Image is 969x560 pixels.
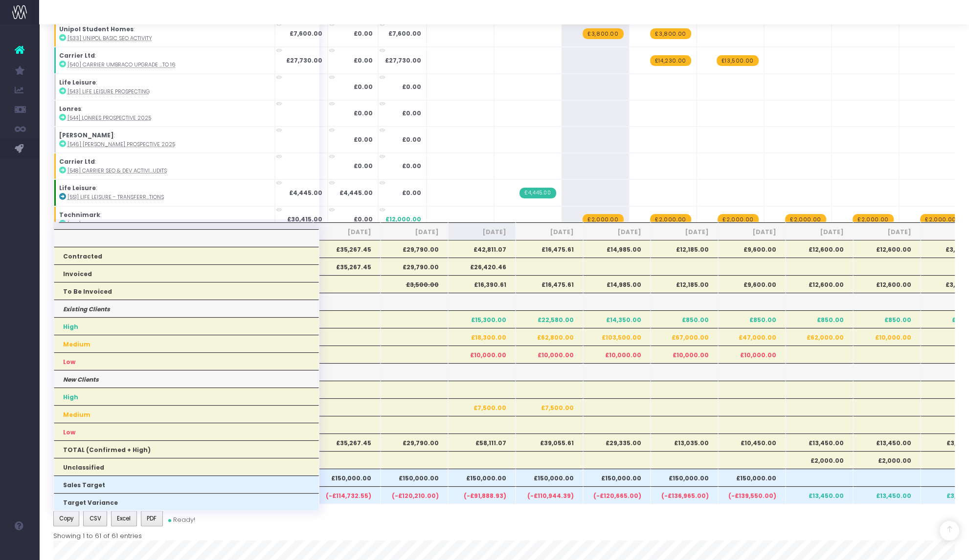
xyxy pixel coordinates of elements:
strong: £0.00 [354,83,373,91]
th: £10,000.00 [718,345,786,363]
th: £18,300.00 [448,328,516,345]
span: wayahead Revenue Forecast Item [650,214,691,225]
span: (-£91,888.93) [464,492,506,500]
span: (-£120,665.00) [593,492,641,500]
span: [DATE] [525,228,574,237]
th: £29,790.00 [381,433,448,451]
th: £103,500.00 [583,328,651,345]
abbr: [551] Life Leisure - Transferring the site actions [68,194,164,201]
th: £22,580.00 [516,310,583,328]
span: £0.00 [402,135,421,144]
strong: £0.00 [354,215,373,223]
span: £150,000.00 [331,474,371,483]
span: (-£136,965.00) [661,492,709,500]
th: £10,000.00 [448,345,516,363]
th: £12,600.00 [786,240,853,258]
abbr: [540] Carrier Umbraco upgrade from 10 to 16 [68,61,176,68]
span: wayahead Revenue Forecast Item [650,28,691,39]
strong: £0.00 [354,109,373,117]
strong: £0.00 [354,29,373,38]
th: £10,000.00 [853,328,921,345]
span: PDF [147,514,157,523]
span: [DATE] [795,228,844,237]
strong: [PERSON_NAME] [59,131,114,139]
th: TOTAL (Confirmed + High) [54,440,319,458]
td: : [54,74,275,100]
th: Low [54,352,319,370]
th: £42,811.07 [448,240,516,258]
strong: Life Leisure [59,78,96,86]
strong: £0.00 [354,135,373,144]
span: Copy [59,514,73,523]
th: £2,000.00 [786,451,853,469]
th: £850.00 [786,310,853,328]
th: £16,475.61 [516,275,583,293]
td: : [54,47,275,73]
strong: £4,445.00 [339,189,373,197]
th: Contracted [54,247,319,264]
th: £13,035.00 [651,433,718,451]
span: Streamtime Invoice: 759 – [551] Life Leisure - Transferring the site actions [519,188,556,198]
th: £14,985.00 [583,275,651,293]
th: £14,985.00 [583,240,651,258]
th: £7,500.00 [516,398,583,416]
th: £850.00 [853,310,921,328]
td: : [54,100,275,127]
span: £12,000.00 [385,215,421,224]
strong: £4,445.00 [289,189,322,197]
abbr: [543] life leisure prospecting [68,88,150,95]
div: Showing 1 to 61 of 61 entries [53,528,142,540]
span: wayahead Revenue Forecast Item [583,28,623,39]
span: Excel [117,514,131,523]
th: £29,790.00 [381,240,448,258]
th: £35,267.45 [313,240,381,258]
th: Invoiced [54,264,319,282]
abbr: [553] Technimark HotJar & Improvement retainer [68,220,174,228]
strong: Lonres [59,105,81,113]
button: PDF [141,511,163,526]
span: £7,600.00 [388,29,421,38]
th: £16,475.61 [516,240,583,258]
span: wayahead Revenue Forecast Item [718,214,758,225]
th: Target Variance [54,493,319,511]
span: (-£139,550.00) [728,492,776,500]
span: £0.00 [402,109,421,118]
th: £12,185.00 [651,275,718,293]
th: £10,000.00 [583,345,651,363]
th: Low [54,423,319,440]
th: To Be Invoiced [54,282,319,300]
th: £14,350.00 [583,310,651,328]
th: £12,185.00 [651,240,718,258]
span: [DATE] [862,228,911,237]
th: £3,500.00 [381,275,448,293]
th: £16,390.61 [448,275,516,293]
th: £35,267.45 [313,433,381,451]
span: [DATE] [660,228,709,237]
th: £850.00 [718,310,786,328]
strong: £0.00 [354,56,373,65]
span: wayahead Revenue Forecast Item [785,214,826,225]
td: : [54,206,275,233]
th: Sales Target [54,475,319,493]
th: High [54,317,319,335]
span: [DATE] [727,228,776,237]
th: £58,111.07 [448,433,516,451]
th: £12,600.00 [853,275,921,293]
th: £13,450.00 [853,433,921,451]
span: (-£110,944.39) [527,492,574,500]
td: : [54,127,275,153]
button: CSV [83,511,107,526]
span: £27,730.00 [385,56,421,65]
th: £15,300.00 [448,310,516,328]
button: Excel [111,511,137,526]
th: Unclassified [54,458,319,475]
strong: £7,600.00 [290,29,322,38]
i: New Clients [63,375,99,384]
strong: £27,730.00 [286,56,322,65]
th: High [54,388,319,405]
th: £10,450.00 [718,433,786,451]
th: £62,000.00 [786,328,853,345]
strong: £30,415.00 [287,215,322,223]
span: wayahead Revenue Forecast Item [650,55,691,66]
strong: £0.00 [354,162,373,170]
